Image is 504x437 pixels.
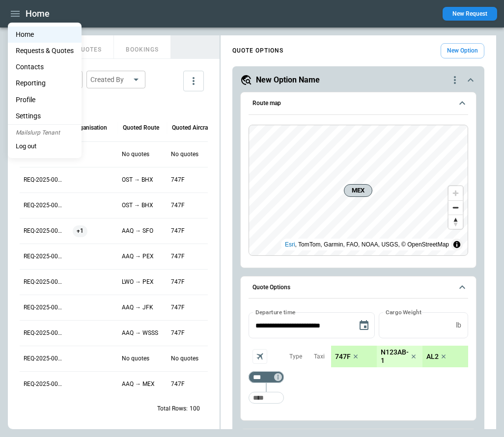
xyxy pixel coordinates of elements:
a: Requests & Quotes [8,43,82,59]
a: Home [8,27,82,43]
a: Contacts [8,59,82,75]
a: Profile [8,92,82,108]
button: Log out [8,139,44,154]
a: Reporting [8,75,82,91]
p: Mailslurp Tenant [8,125,82,139]
a: Settings [8,108,82,124]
